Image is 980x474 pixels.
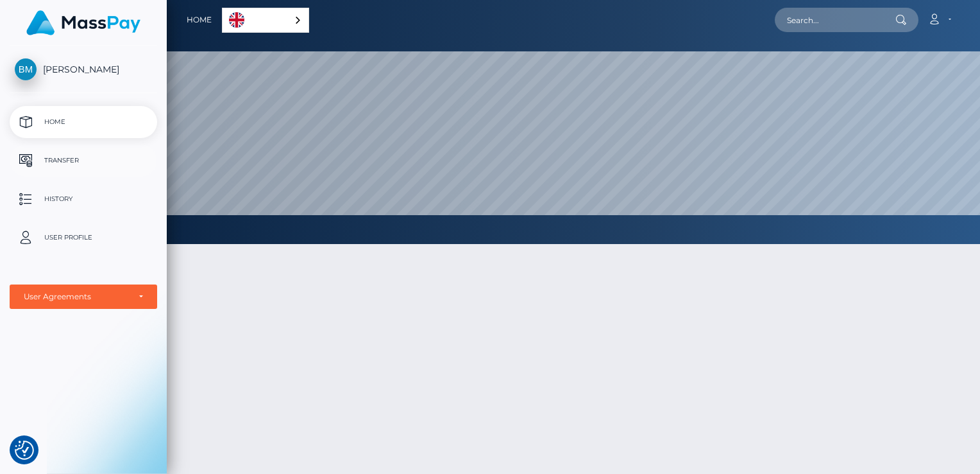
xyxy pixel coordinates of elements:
span: [PERSON_NAME] [10,64,157,75]
div: Language [222,8,309,33]
a: Home [187,6,212,33]
a: User Profile [10,222,157,254]
button: Consent Preferences [15,441,34,460]
div: User Agreements [24,292,129,302]
a: History [10,183,157,215]
img: MassPay [26,10,140,35]
input: Search... [775,8,895,32]
a: English [223,8,308,32]
p: Transfer [15,151,152,170]
p: Home [15,112,152,132]
a: Home [10,106,157,138]
p: User Profile [15,228,152,247]
button: User Agreements [10,285,157,309]
p: History [15,189,152,209]
img: Revisit consent button [15,441,34,460]
a: Transfer [10,145,157,177]
aside: Language selected: English [222,8,309,33]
